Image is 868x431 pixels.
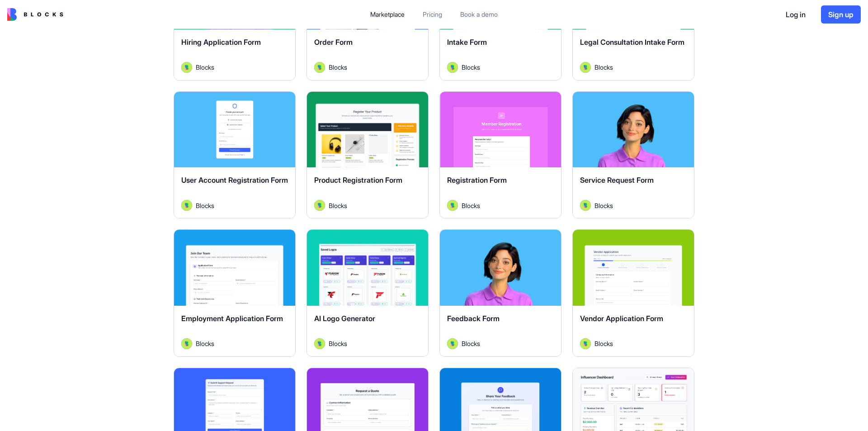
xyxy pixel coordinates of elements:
img: Avatar [447,62,458,73]
a: Service Request FormAvatarBlocks [572,91,694,219]
a: Product Registration FormAvatarBlocks [307,91,429,219]
img: Avatar [580,200,591,211]
span: AI Logo Generator [314,314,375,323]
span: Hiring Application Form [181,38,261,47]
a: Pricing [415,6,449,23]
span: Service Request Form [580,175,654,185]
span: Registration Form [447,175,507,185]
div: Marketplace [370,10,405,19]
span: Blocks [196,62,214,72]
span: Blocks [196,201,214,210]
img: Avatar [181,200,192,211]
span: Blocks [462,339,480,348]
span: User Account Registration Form [181,175,288,185]
img: Avatar [314,200,325,211]
img: logo [7,8,63,21]
span: Blocks [196,339,214,348]
span: Blocks [329,339,347,348]
div: Pricing [423,10,442,19]
a: Book a demo [453,6,505,23]
span: Feedback Form [447,314,500,323]
span: Blocks [594,339,613,348]
a: Feedback FormAvatarBlocks [439,229,561,357]
a: Vendor Application FormAvatarBlocks [572,229,694,357]
span: Order Form [314,38,353,47]
span: Blocks [594,62,613,72]
a: Marketplace [363,6,412,23]
button: Log in [778,5,814,24]
span: Blocks [462,201,480,210]
span: Blocks [329,62,347,72]
span: Vendor Application Form [580,314,663,323]
span: Legal Consultation Intake Form [580,38,684,47]
a: Employment Application FormAvatarBlocks [174,229,296,357]
img: Avatar [580,62,591,73]
img: Avatar [580,338,591,349]
span: Blocks [594,201,613,210]
div: Book a demo [460,10,498,19]
a: AI Logo GeneratorAvatarBlocks [307,229,429,357]
button: Sign up [821,5,861,24]
span: Intake Form [447,38,487,47]
img: Avatar [181,62,192,73]
a: User Account Registration FormAvatarBlocks [174,91,296,219]
span: Blocks [462,62,480,72]
a: Registration FormAvatarBlocks [439,91,561,219]
img: Avatar [314,62,325,73]
span: Blocks [329,201,347,210]
img: Avatar [447,200,458,211]
span: Employment Application Form [181,314,283,323]
img: Avatar [447,338,458,349]
img: Avatar [181,338,192,349]
img: Avatar [314,338,325,349]
span: Product Registration Form [314,175,402,185]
